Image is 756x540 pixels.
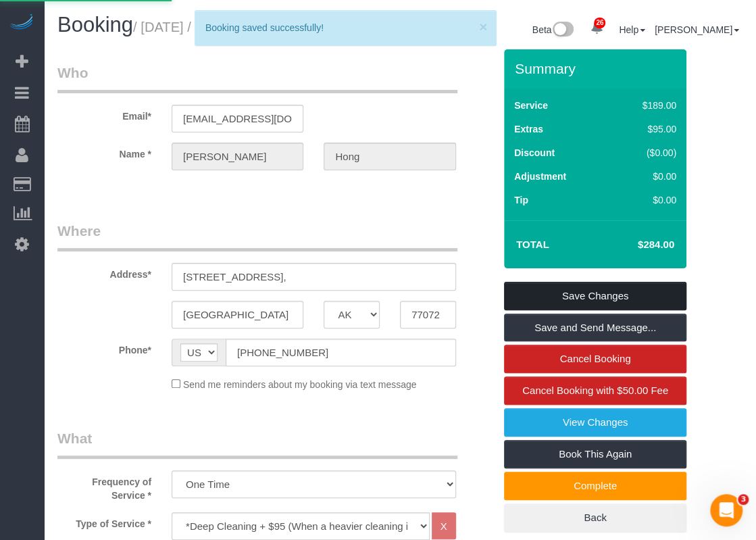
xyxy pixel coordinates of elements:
[514,146,555,159] label: Discount
[613,193,676,207] div: $0.00
[47,512,161,531] label: Type of Service *
[47,339,161,357] label: Phone*
[613,99,676,112] div: $189.00
[57,428,457,459] legend: What
[514,99,548,112] label: Service
[47,263,161,281] label: Address*
[47,143,161,161] label: Name *
[8,14,35,32] img: Automaid Logo
[514,193,528,207] label: Tip
[514,170,566,183] label: Adjustment
[504,440,686,468] a: Book This Again
[400,301,456,328] input: Zip Code*
[583,14,609,43] a: 26
[172,301,303,328] input: City*
[514,122,543,136] label: Extras
[655,24,739,35] a: [PERSON_NAME]
[594,18,605,28] span: 26
[226,339,456,366] input: Phone*
[504,504,686,532] a: Back
[551,22,574,39] img: New interface
[479,20,487,34] button: ×
[613,146,676,159] div: ($0.00)
[613,170,676,183] div: $0.00
[710,494,742,526] iframe: Intercom live chat
[515,61,680,76] h3: Summary
[504,408,686,437] a: View Changes
[504,282,686,310] a: Save Changes
[504,345,686,373] a: Cancel Booking
[504,376,686,405] a: Cancel Booking with $50.00 Fee
[47,105,161,123] label: Email*
[522,385,668,396] span: Cancel Booking with $50.00 Fee
[57,13,133,36] span: Booking
[516,239,549,250] strong: Total
[613,122,676,136] div: $95.00
[57,63,457,93] legend: Who
[619,24,645,35] a: Help
[172,105,303,132] input: Email*
[183,379,417,390] span: Send me reminders about my booking via text message
[172,143,303,170] input: First Name*
[324,143,455,170] input: Last Name*
[597,239,674,251] h4: $284.00
[133,20,372,34] small: / [DATE] / 10:00AM / [PERSON_NAME]
[738,494,749,505] span: 3
[504,472,686,500] a: Complete
[57,221,457,251] legend: Where
[504,314,686,342] a: Save and Send Message...
[47,470,161,502] label: Frequency of Service *
[532,24,574,35] a: Beta
[205,21,486,34] div: Booking saved successfully!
